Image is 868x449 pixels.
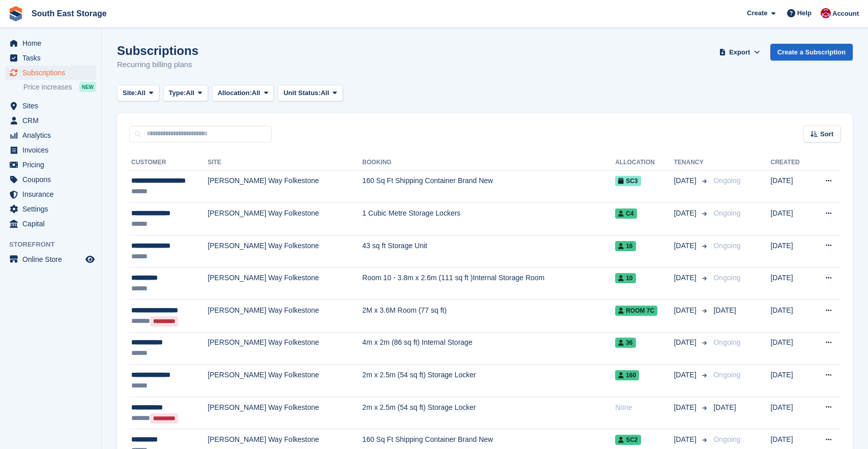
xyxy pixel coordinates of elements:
[674,337,698,348] span: [DATE]
[615,402,674,413] div: None
[208,267,362,300] td: [PERSON_NAME] Way Folkestone
[615,208,636,219] span: C4
[5,158,96,172] a: menu
[27,5,111,22] a: South East Storage
[169,88,186,98] span: Type:
[22,172,83,187] span: Coupons
[674,434,698,445] span: [DATE]
[22,128,83,142] span: Analytics
[22,113,83,128] span: CRM
[5,113,96,128] a: menu
[208,300,362,333] td: [PERSON_NAME] Way Folkestone
[278,85,342,102] button: Unit Status: All
[615,241,635,251] span: 16
[129,155,208,171] th: Customer
[362,397,615,429] td: 2m x 2.5m (54 sq ft) Storage Locker
[770,44,853,61] a: Create a Subscription
[5,143,96,157] a: menu
[674,175,698,186] span: [DATE]
[84,253,96,265] a: Preview store
[674,208,698,219] span: [DATE]
[5,51,96,65] a: menu
[362,365,615,397] td: 2m x 2.5m (54 sq ft) Storage Locker
[821,8,831,18] img: Roger Norris
[713,274,740,282] span: Ongoing
[283,88,321,98] span: Unit Status:
[770,300,811,333] td: [DATE]
[117,59,198,71] p: Recurring billing plans
[770,397,811,429] td: [DATE]
[674,305,698,316] span: [DATE]
[22,36,83,50] span: Home
[163,85,208,102] button: Type: All
[208,332,362,365] td: [PERSON_NAME] Way Folkestone
[5,36,96,50] a: menu
[9,240,101,250] span: Storefront
[713,176,740,185] span: Ongoing
[770,267,811,300] td: [DATE]
[22,187,83,201] span: Insurance
[717,44,762,61] button: Export
[615,155,674,171] th: Allocation
[5,217,96,231] a: menu
[713,209,740,217] span: Ongoing
[137,88,146,98] span: All
[729,47,750,57] span: Export
[362,155,615,171] th: Booking
[5,202,96,216] a: menu
[674,370,698,380] span: [DATE]
[713,242,740,250] span: Ongoing
[186,88,194,98] span: All
[615,435,641,445] span: SC2
[8,6,23,21] img: stora-icon-8386f47178a22dfd0bd8f6a31ec36ba5ce8667c1dd55bd0f319d3a0aa187defe.svg
[5,128,96,142] a: menu
[208,397,362,429] td: [PERSON_NAME] Way Folkestone
[770,235,811,267] td: [DATE]
[321,88,329,98] span: All
[615,338,635,348] span: 36
[5,172,96,187] a: menu
[5,252,96,266] a: menu
[362,203,615,235] td: 1 Cubic Metre Storage Lockers
[674,273,698,283] span: [DATE]
[362,170,615,203] td: 160 Sq Ft Shipping Container Brand New
[674,402,698,413] span: [DATE]
[615,273,635,283] span: 10
[22,66,83,80] span: Subscriptions
[22,202,83,216] span: Settings
[770,203,811,235] td: [DATE]
[117,44,198,57] h1: Subscriptions
[22,51,83,65] span: Tasks
[362,267,615,300] td: Room 10 - 3.8m x 2.6m (111 sq ft )Internal Storage Room
[212,85,274,102] button: Allocation: All
[713,306,736,314] span: [DATE]
[79,82,96,92] div: NEW
[208,170,362,203] td: [PERSON_NAME] Way Folkestone
[22,252,83,266] span: Online Store
[23,81,96,93] a: Price increases NEW
[713,338,740,346] span: Ongoing
[117,85,159,102] button: Site: All
[362,332,615,365] td: 4m x 2m (86 sq ft) Internal Storage
[5,187,96,201] a: menu
[832,9,859,19] span: Account
[208,155,362,171] th: Site
[674,155,709,171] th: Tenancy
[208,365,362,397] td: [PERSON_NAME] Way Folkestone
[615,306,657,316] span: Room 7c
[362,300,615,333] td: 2M x 3.6M Room (77 sq ft)
[22,143,83,157] span: Invoices
[747,8,767,18] span: Create
[218,88,252,98] span: Allocation:
[5,99,96,113] a: menu
[5,66,96,80] a: menu
[674,241,698,251] span: [DATE]
[713,371,740,379] span: Ongoing
[252,88,261,98] span: All
[713,435,740,443] span: Ongoing
[820,129,833,139] span: Sort
[22,217,83,231] span: Capital
[770,332,811,365] td: [DATE]
[362,235,615,267] td: 43 sq ft Storage Unit
[23,82,72,92] span: Price increases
